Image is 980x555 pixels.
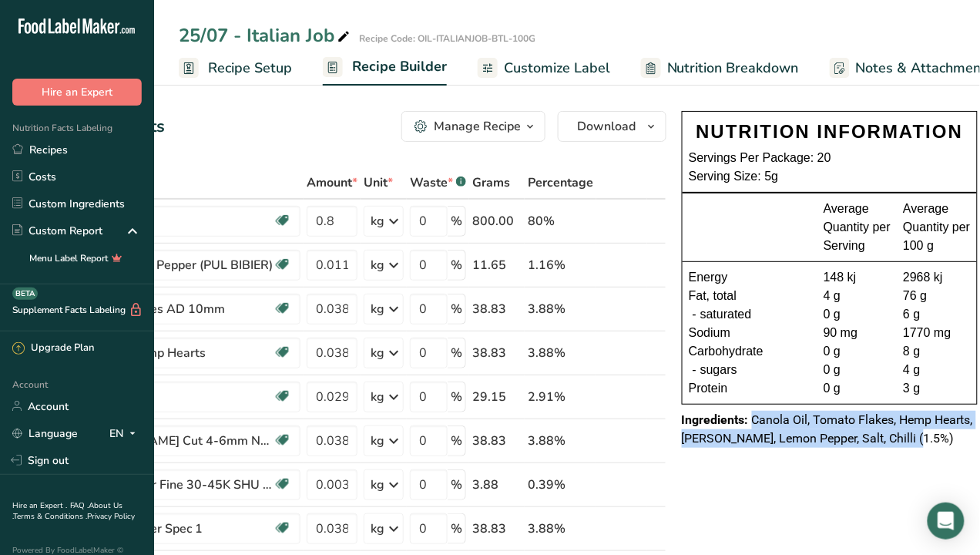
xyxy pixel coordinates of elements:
a: Language [12,420,78,447]
div: Upgrade Plan [12,341,94,356]
span: Customize Label [504,58,610,79]
div: 6 g [904,305,972,324]
span: Ingredients: [682,412,749,427]
span: Recipe Builder [352,56,447,77]
div: 800.00 [472,212,522,230]
div: BETA [12,288,38,300]
a: Privacy Policy [87,511,135,522]
div: 3.88% [528,344,593,362]
div: Chilli Powder Fine 30-45K SHU (Medium) [80,476,273,494]
div: 3.88 [472,476,522,494]
a: Hire an Expert . [12,500,67,511]
div: 3.88% [528,432,593,450]
span: Unit [364,173,393,192]
div: 1770 mg [904,324,972,342]
div: kg [371,212,384,230]
a: Recipe Setup [179,51,292,86]
span: sugars [700,361,737,379]
div: kg [371,520,384,538]
div: 8 g [904,342,972,361]
div: 4 g [824,287,891,305]
div: 3.88% [528,520,593,538]
div: 76 g [904,287,972,305]
div: Open Intercom Messenger [928,503,965,540]
span: saturated [700,305,752,324]
div: NUTRITION INFORMATION [689,118,971,146]
span: Percentage [528,173,593,192]
div: - [689,361,700,379]
button: Download [558,111,666,142]
div: 3.88% [528,300,593,318]
div: 38.83 [472,432,522,450]
button: Manage Recipe [401,111,545,142]
div: 90 mg [824,324,891,342]
div: 2.91% [528,388,593,406]
div: Salt Plain [80,388,273,406]
div: Lemon Pepper Spec 1 [80,520,273,538]
span: Amount [307,173,357,192]
span: Download [577,117,636,136]
a: Customize Label [478,51,610,86]
div: 38.83 [472,520,522,538]
div: Canola Oil [80,212,273,230]
a: Terms & Conditions . [13,511,87,522]
div: [PERSON_NAME] Cut 4-6mm Natural [80,432,273,450]
div: Custom Report [12,223,102,239]
div: 0 g [824,342,891,361]
div: 25/07 - Italian Job [179,22,353,49]
span: Canola Oil, Tomato Flakes, Hemp Hearts, [PERSON_NAME], Lemon Pepper, Salt, Chilli (1.5%) [682,412,973,446]
div: EN [109,424,142,442]
div: 0 g [824,305,891,324]
div: A Grade Hemp Hearts [80,344,273,362]
div: 2968 kj [904,268,972,287]
div: 38.83 [472,300,522,318]
span: Grams [472,173,510,192]
span: Recipe Setup [208,58,292,79]
span: Nutrition Breakdown [667,58,799,79]
div: kg [371,476,384,494]
span: Fat, total [689,287,737,305]
div: 3 g [904,379,972,398]
div: kg [371,300,384,318]
a: About Us . [12,500,123,522]
span: Protein [689,379,728,398]
div: Recipe Code: OIL-ITALIANJOB-BTL-100G [359,32,535,45]
div: Manage Recipe [434,117,521,136]
div: Tomato Flakes AD 10mm [80,300,273,318]
div: 148 kj [824,268,891,287]
a: Recipe Builder [323,49,447,86]
div: kg [371,388,384,406]
span: Sodium [689,324,730,342]
div: 4 g [904,361,972,379]
div: 38.83 [472,344,522,362]
div: 80% [528,212,593,230]
div: 11.65 [472,256,522,274]
div: kg [371,344,384,362]
div: Aleppo Chilli Pepper (PUL BIBIER) [80,256,273,274]
div: 0 g [824,361,891,379]
button: Hire an Expert [12,79,142,106]
div: 29.15 [472,388,522,406]
div: Servings Per Package: 20 [689,149,971,167]
span: Energy [689,268,728,287]
div: Average Quantity per 100 g [904,200,972,255]
div: Serving Size: 5g [689,167,971,186]
div: kg [371,256,384,274]
div: - [689,305,700,324]
div: 1.16% [528,256,593,274]
a: FAQ . [70,500,89,511]
div: 0.39% [528,476,593,494]
div: Average Quantity per Serving [824,200,891,255]
a: Nutrition Breakdown [641,51,799,86]
div: Waste [410,173,466,192]
div: 0 g [824,379,891,398]
span: Carbohydrate [689,342,764,361]
div: kg [371,432,384,450]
